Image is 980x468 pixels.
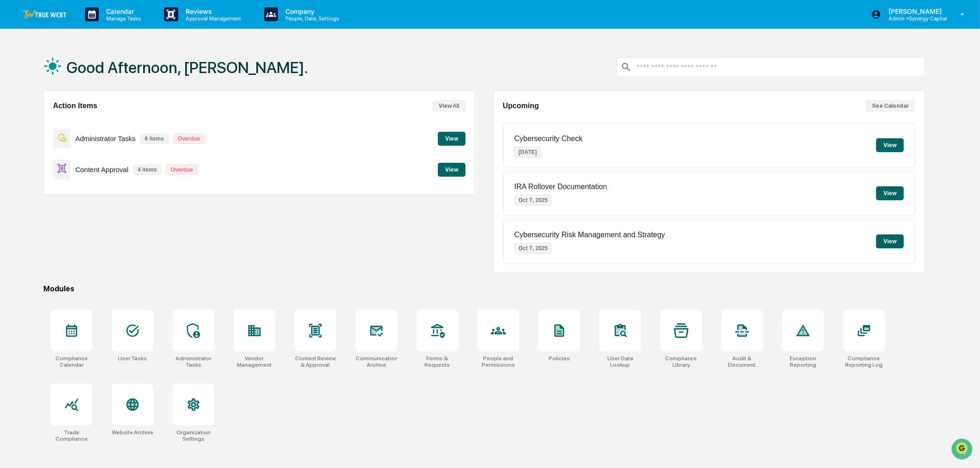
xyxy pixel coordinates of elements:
p: Oct 7, 2025 [514,195,552,206]
p: Approval Management [178,15,246,22]
button: Start new chat [157,74,168,85]
h2: Action Items [53,102,97,110]
h1: Good Afternoon, [PERSON_NAME]. [67,58,308,77]
p: Administrator Tasks [75,135,136,142]
p: [DATE] [514,147,541,158]
button: See Calendar [865,100,915,112]
a: Powered byPylon [65,204,112,211]
p: Reviews [178,7,246,15]
div: Start new chat [31,71,151,80]
div: Compliance Library [660,355,702,368]
div: Modules [43,284,926,293]
div: Trade Compliance [51,429,92,442]
div: Exception Reporting [782,355,824,368]
div: Vendor Management [234,355,275,368]
img: Cameron Burns [9,117,24,132]
div: Policies [549,355,570,362]
button: View [438,163,466,177]
p: Overdue [173,134,205,144]
div: People and Permissions [478,355,519,368]
p: How can we help? [9,19,168,34]
button: View [876,186,904,200]
a: 🔎Data Lookup [6,178,62,195]
a: 🖐️Preclearance [6,160,63,177]
div: Content Review & Approval [295,355,336,368]
div: 🗄️ [67,165,74,172]
p: 4 items [133,165,161,175]
p: Oct 7, 2025 [514,243,552,254]
div: Compliance Calendar [51,355,92,368]
iframe: Open customer support [950,437,975,462]
div: Compliance Reporting Log [843,355,885,368]
div: User Tasks [118,355,147,362]
div: Past conversations [9,103,62,110]
div: Forms & Requests [417,355,458,368]
button: See all [143,101,168,112]
img: logo [22,10,67,19]
img: 1746055101610-c473b297-6a78-478c-a979-82029cc54cd1 [9,71,26,87]
span: [PERSON_NAME] [29,126,75,133]
p: Company [278,7,344,15]
p: Admin • Synergy Capital [881,15,947,22]
p: Cybersecurity Risk Management and Strategy [514,231,665,239]
div: We're available if you need us! [31,80,117,87]
span: Data Lookup [18,182,58,191]
div: 🖐️ [9,165,17,172]
p: Manage Tasks [99,15,145,22]
p: Content Approval [75,166,128,173]
div: Website Archive [112,429,153,436]
p: 6 items [140,134,169,144]
div: 🔎 [9,183,17,190]
p: Calendar [99,7,145,15]
a: View [438,134,466,142]
p: People, Data, Settings [278,15,344,22]
span: Attestations [76,164,115,173]
p: [PERSON_NAME] [881,7,947,15]
span: Pylon [92,204,112,211]
span: Preclearance [18,164,60,173]
div: Audit & Document Logs [721,355,763,368]
p: IRA Rollover Documentation [514,183,607,191]
p: Overdue [166,165,198,175]
span: [DATE] [82,126,101,133]
button: View [876,138,904,152]
a: View [438,165,466,173]
a: 🗄️Attestations [63,160,118,177]
div: Communications Archive [356,355,397,368]
div: User Data Lookup [599,355,641,368]
button: View [876,234,904,248]
img: 1746055101610-c473b297-6a78-478c-a979-82029cc54cd1 [18,126,26,134]
button: View All [432,100,466,112]
p: Cybersecurity Check [514,135,583,143]
div: Organization Settings [173,429,214,442]
button: View [438,132,466,146]
div: Administrator Tasks [173,355,214,368]
h2: Upcoming [503,102,539,110]
span: • [77,126,80,133]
